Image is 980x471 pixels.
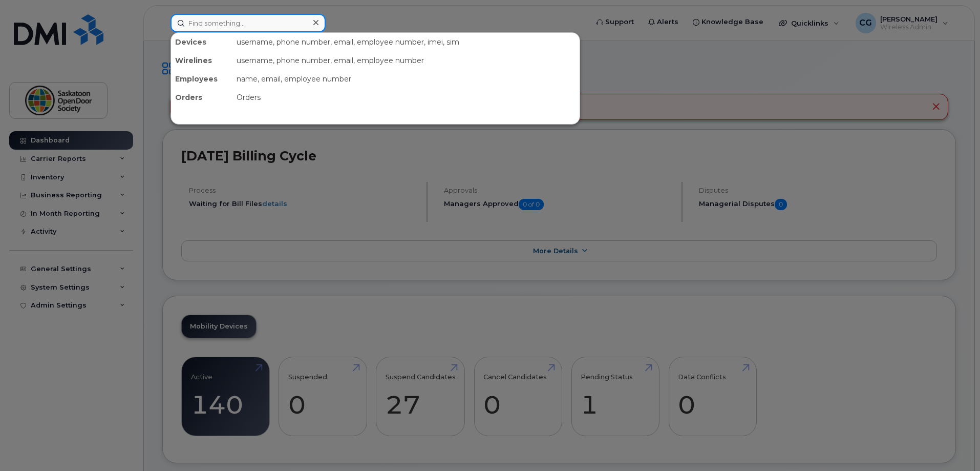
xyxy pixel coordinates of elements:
[232,51,580,70] div: username, phone number, email, employee number
[171,51,232,70] div: Wirelines
[171,33,232,51] div: Devices
[232,70,580,88] div: name, email, employee number
[171,88,232,107] div: Orders
[232,33,580,51] div: username, phone number, email, employee number, imei, sim
[171,70,232,88] div: Employees
[232,88,580,107] div: Orders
